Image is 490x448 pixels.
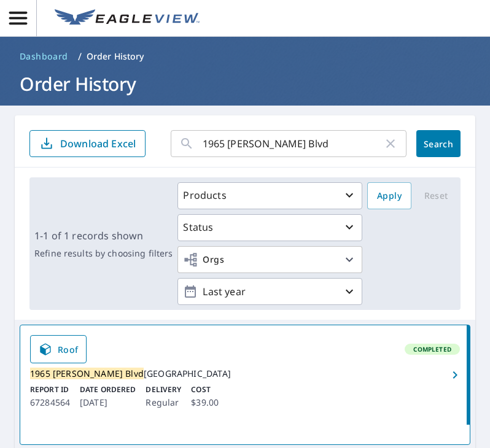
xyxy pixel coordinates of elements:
[177,278,362,305] button: Last year
[34,248,173,259] p: Refine results by choosing filters
[183,220,213,234] p: Status
[87,50,144,63] p: Order History
[34,228,173,243] p: 1-1 of 1 records shown
[80,384,136,395] p: Date Ordered
[30,335,87,363] a: Roof
[177,182,362,209] button: Products
[78,49,82,64] li: /
[426,138,451,150] span: Search
[416,130,461,157] button: Search
[203,126,383,161] input: Address, Report #, Claim ID, etc.
[30,395,70,410] p: 67284564
[198,281,342,303] p: Last year
[191,384,219,395] p: Cost
[60,137,136,150] p: Download Excel
[30,368,144,379] mark: 1965 [PERSON_NAME] Blvd
[177,246,362,273] button: Orgs
[47,2,207,35] a: EV Logo
[15,47,73,66] a: Dashboard
[55,9,200,28] img: EV Logo
[20,50,68,63] span: Dashboard
[80,395,136,410] p: [DATE]
[20,325,470,425] a: RoofCompleted1965 [PERSON_NAME] Blvd[GEOGRAPHIC_DATA]Report ID67284564Date Ordered[DATE]DeliveryR...
[146,384,181,395] p: Delivery
[29,130,146,157] button: Download Excel
[15,71,475,96] h1: Order History
[30,368,460,379] div: [GEOGRAPHIC_DATA]
[377,188,402,204] span: Apply
[38,342,79,357] span: Roof
[177,214,362,241] button: Status
[146,395,181,410] p: Regular
[183,252,224,268] span: Orgs
[367,182,411,209] button: Apply
[191,395,219,410] p: $39.00
[183,188,226,203] p: Products
[406,345,459,353] span: Completed
[15,47,475,66] nav: breadcrumb
[30,384,70,395] p: Report ID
